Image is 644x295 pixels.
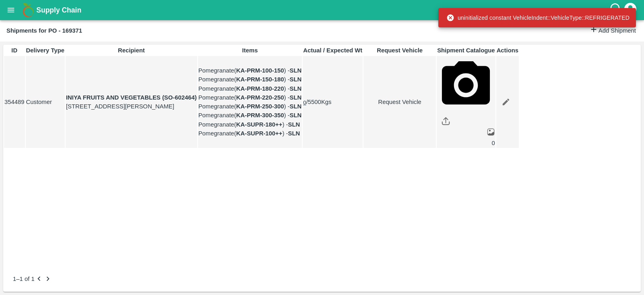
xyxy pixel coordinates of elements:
[290,85,302,92] strong: SLN
[236,94,284,101] b: KA-PRM-220-250
[198,102,302,111] p: Pomegranate ( ) -
[236,130,283,137] b: KA-SUPR-100++
[198,120,302,129] p: Pomegranate ( ) -
[609,3,623,17] div: customer-support
[497,47,518,54] b: Actions
[290,67,302,74] strong: SLN
[198,129,302,138] p: Pomegranate ( ) -
[497,93,515,111] a: Edit
[290,103,302,110] strong: SLN
[303,98,362,106] p: / 5500 Kgs
[236,85,284,92] b: KA-PRM-180-220
[303,100,306,106] button: 0
[2,1,20,19] button: open drawer
[13,274,35,283] p: 1–1 of 1
[236,103,284,110] b: KA-PRM-250-300
[11,47,17,54] b: ID
[26,47,64,54] b: Delivery Type
[236,67,284,74] b: KA-PRM-100-150
[20,2,36,18] img: logo
[290,76,302,83] strong: SLN
[198,66,302,75] p: Pomegranate ( ) -
[290,94,302,101] strong: SLN
[236,76,284,83] b: KA-PRM-150-180
[303,47,362,54] b: Actual / Expected Wt
[290,112,302,118] strong: SLN
[487,128,495,136] img: preview
[288,130,300,137] strong: SLN
[36,4,609,16] a: Supply Chain
[623,2,638,19] div: account of current user
[198,75,302,84] p: Pomegranate ( ) -
[236,121,283,128] b: KA-SUPR-180++
[236,112,284,118] b: KA-PRM-300-350
[242,47,258,54] b: Items
[66,94,197,101] strong: INIYA FRUITS AND VEGETABLES (SO-602464)
[437,139,495,147] div: 0
[66,102,197,111] p: [STREET_ADDRESS][PERSON_NAME]
[288,121,300,128] strong: SLN
[118,47,145,54] b: Recipient
[437,47,495,54] b: Shipment Catalogue
[198,84,302,93] p: Pomegranate ( ) -
[364,98,436,106] a: Request Vehicle
[6,27,82,34] b: Shipments for PO - 169371
[4,56,25,148] td: 354489
[589,25,636,37] a: Add Shipment
[442,117,450,125] img: share
[26,56,65,148] td: Customer
[198,111,302,120] p: Pomegranate ( ) -
[446,10,630,25] div: uninitialized constant VehicleIndent::VehicleType::REFRIGERATED
[198,93,302,102] p: Pomegranate ( ) -
[377,47,423,54] b: Request Vehicle
[36,6,81,14] b: Supply Chain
